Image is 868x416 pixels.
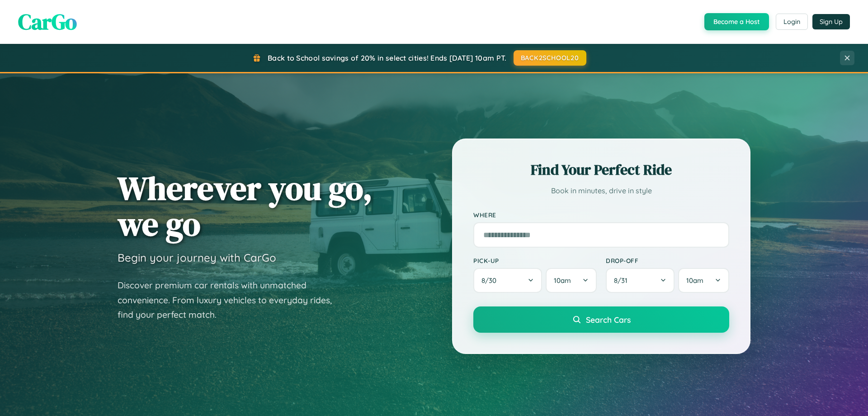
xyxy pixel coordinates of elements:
h1: Wherever you go, we go [118,170,373,242]
h2: Find Your Perfect Ride [473,160,729,180]
button: 10am [546,268,597,293]
p: Discover premium car rentals with unmatched convenience. From luxury vehicles to everyday rides, ... [118,278,344,322]
span: Back to School savings of 20% in select cities! Ends [DATE] 10am PT. [268,53,506,62]
button: Search Cars [473,306,729,333]
button: Login [776,14,808,30]
button: 8/31 [606,268,675,293]
span: CarGo [18,7,77,37]
span: 8 / 30 [481,276,501,285]
label: Where [473,211,729,219]
button: Become a Host [704,13,769,30]
span: 10am [686,276,703,285]
span: Search Cars [586,315,631,325]
label: Drop-off [606,257,729,264]
span: 10am [554,276,571,285]
button: BACK2SCHOOL20 [514,50,586,66]
button: 10am [678,268,729,293]
h3: Begin your journey with CarGo [118,251,276,264]
label: Pick-up [473,257,597,264]
p: Book in minutes, drive in style [473,184,729,197]
button: 8/30 [473,268,542,293]
span: 8 / 31 [614,276,632,285]
button: Sign Up [812,14,850,29]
